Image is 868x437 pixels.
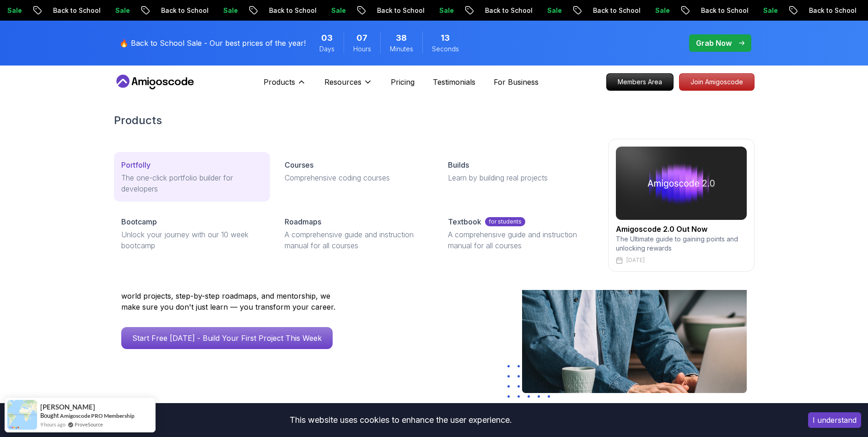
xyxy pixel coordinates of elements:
a: Members Area [606,73,674,91]
a: PortfollyThe one-click portfolio builder for developers [114,152,270,202]
p: Sale [401,6,430,15]
a: Testimonials [433,76,475,87]
p: Sale [293,6,322,15]
p: Portfolly [121,159,151,170]
p: Unlock your journey with our 10 week bootcamp [121,229,263,251]
img: provesource social proof notification image [7,400,37,430]
p: Sale [833,6,862,15]
p: The Ultimate guide to gaining points and unlocking rewards [616,235,747,253]
div: This website uses cookies to enhance the user experience. [7,410,794,430]
a: BootcampUnlock your journey with our 10 week bootcamp [114,209,270,258]
span: 7 Hours [356,32,367,44]
p: Back to School [15,6,77,15]
p: Sale [185,6,214,15]
p: Courses [285,159,313,170]
a: Pricing [391,76,415,87]
a: amigoscode 2.0Amigoscode 2.0 Out NowThe Ultimate guide to gaining points and unlocking rewards[DATE] [608,139,755,272]
a: For Business [494,76,539,87]
button: Products [264,76,306,95]
span: 3 Days [321,32,333,44]
button: Accept cookies [808,412,861,428]
p: A comprehensive guide and instruction manual for all courses [448,229,589,251]
p: Learn by building real projects [448,172,589,183]
span: [PERSON_NAME] [40,403,95,411]
p: Sale [725,6,754,15]
p: Back to School [663,6,725,15]
span: Bought [40,412,59,419]
span: Seconds [432,44,459,54]
a: Textbookfor studentsA comprehensive guide and instruction manual for all courses [441,209,597,258]
a: RoadmapsA comprehensive guide and instruction manual for all courses [277,209,433,258]
p: A comprehensive guide and instruction manual for all courses [285,229,426,251]
a: ProveSource [75,421,103,428]
p: Products [264,76,295,87]
p: Members Area [607,74,673,90]
a: Join Amigoscode [679,73,755,91]
span: Days [319,44,334,54]
p: Back to School [447,6,509,15]
p: Sale [617,6,646,15]
p: for students [485,217,525,226]
p: Resources [324,76,361,87]
span: Hours [353,44,371,54]
p: Sale [77,6,106,15]
p: Back to School [555,6,617,15]
p: [DATE] [626,257,645,264]
span: 13 Seconds [441,32,450,44]
a: BuildsLearn by building real projects [441,152,597,191]
p: Sale [509,6,538,15]
a: Start Free [DATE] - Build Your First Project This Week [121,327,333,349]
h2: Amigoscode 2.0 Out Now [616,224,747,235]
p: 🔥 Back to School Sale - Our best prices of the year! [119,38,306,49]
img: amigoscode 2.0 [616,147,747,220]
p: Back to School [771,6,833,15]
p: Back to School [231,6,293,15]
p: Comprehensive coding courses [285,172,426,183]
a: Amigoscode PRO Membership [60,412,135,419]
p: Textbook [448,216,481,227]
p: Amigoscode has helped thousands of developers land roles at Amazon, Starling Bank, Mercado Livre,... [121,268,341,312]
p: Roadmaps [285,216,321,227]
p: Back to School [339,6,401,15]
h2: Products [114,113,755,128]
span: Minutes [390,44,413,54]
p: The one-click portfolio builder for developers [121,172,263,194]
p: Builds [448,159,469,170]
button: Resources [324,76,372,95]
a: CoursesComprehensive coding courses [277,152,433,191]
span: 9 hours ago [40,421,65,428]
p: Bootcamp [121,216,157,227]
span: 38 Minutes [396,32,407,44]
p: Grab Now [696,38,732,49]
p: Back to School [123,6,185,15]
p: Join Amigoscode [679,74,754,90]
